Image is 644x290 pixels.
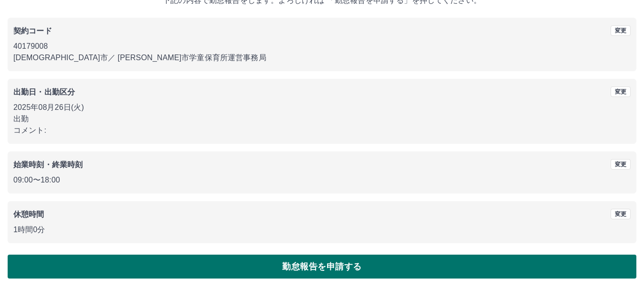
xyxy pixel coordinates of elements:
[13,174,631,186] p: 09:00 〜 18:00
[13,113,631,125] p: 出勤
[611,159,631,170] button: 変更
[8,255,636,279] button: 勤怠報告を申請する
[13,161,83,169] b: 始業時刻・終業時刻
[13,41,631,52] p: 40179008
[13,102,631,113] p: 2025年08月26日(火)
[13,224,631,236] p: 1時間0分
[13,88,75,96] b: 出勤日・出勤区分
[13,125,631,136] p: コメント:
[13,210,44,218] b: 休憩時間
[611,25,631,36] button: 変更
[611,86,631,97] button: 変更
[13,52,631,64] p: [DEMOGRAPHIC_DATA]市 ／ [PERSON_NAME]市学童保育所運営事務局
[13,27,52,35] b: 契約コード
[611,209,631,219] button: 変更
